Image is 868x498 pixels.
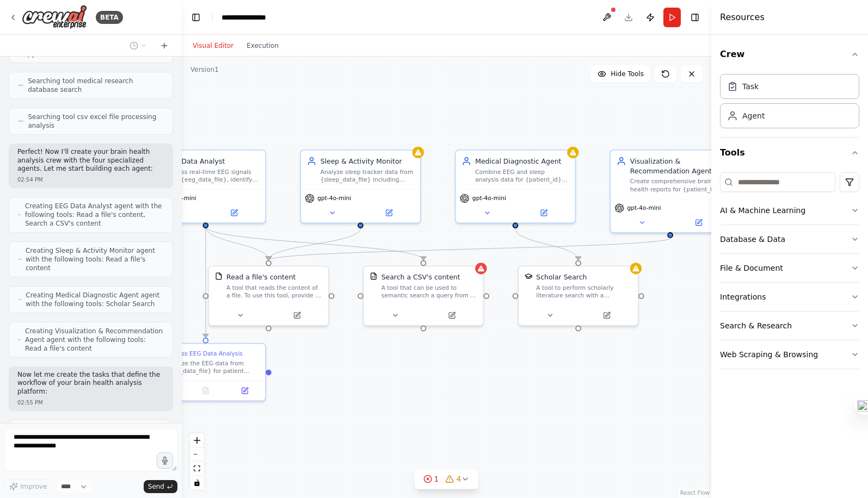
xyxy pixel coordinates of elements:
[680,490,710,496] a: React Flow attribution
[226,284,322,299] div: A tool that reads the content of a file. To use this tool, provide a 'file_path' parameter with t...
[165,359,260,375] div: Analyze the EEG data from {eeg_data_file} for patient {patient_id}. Extract and identify brainwav...
[148,482,164,491] span: Send
[188,10,204,25] button: Hide left sidebar
[4,428,177,471] textarea: To enrich screen reader interactions, please activate Accessibility in Grammarly extension settings
[516,207,571,219] button: Open in side panel
[269,309,324,321] button: Open in side panel
[415,469,479,489] button: 14
[28,77,164,94] span: Searching tool medical research database search
[434,474,439,484] span: 1
[536,272,587,282] div: Scholar Search
[163,195,196,202] span: gpt-4o-mini
[720,283,859,311] button: Integrations
[720,11,765,24] h4: Resources
[536,284,632,299] div: A tool to perform scholarly literature search with a search_query.
[201,226,211,338] g: Edge from 6bd34eb3-e4d2-46e3-a269-2c9d6b5d7a1d to 8cad5538-b064-4270-986a-f2e77a030107
[240,39,285,52] button: Execution
[720,225,859,253] button: Database & Data
[17,176,164,184] div: 02:54 PM
[25,202,164,228] span: Creating EEG Data Analyst agent with the following tools: Read a file's content, Search a CSV's c...
[300,150,421,223] div: Sleep & Activity MonitorAnalyze sleep tracker data from {sleep_data_file} including REM, deep sle...
[321,156,415,166] div: Sleep & Activity Monitor
[144,480,177,493] button: Send
[221,12,278,23] nav: breadcrumb
[157,452,173,469] button: Click to speak your automation idea
[185,385,226,396] button: No output available
[742,81,759,92] div: Task
[190,433,204,447] button: zoom in
[720,39,859,70] button: Crew
[17,148,164,173] p: Perfect! Now I'll create your brain health analysis crew with the four specialized agents. Let me...
[26,291,164,308] span: Creating Medical Diagnostic Agent agent with the following tools: Scholar Search
[687,10,703,25] button: Hide right sidebar
[228,385,261,396] button: Open in side panel
[455,150,576,223] div: Medical Diagnostic AgentCombine EEG and sleep analysis data for {patient_id}, cross-reference sym...
[186,39,240,52] button: Visual Editor
[208,265,329,326] div: FileReadToolRead a file's contentA tool that reads the content of a file. To use this tool, provi...
[190,462,204,476] button: fit view
[525,272,532,280] img: SerplyScholarSearchTool
[22,5,87,29] img: Logo
[591,65,650,83] button: Hide Tools
[720,168,859,378] div: Tools
[671,217,725,228] button: Open in side panel
[17,371,164,396] p: Now let me create the tasks that define the workflow of your brain health analysis platform:
[363,265,484,326] div: CSVSearchToolSearch a CSV's contentA tool that can be used to semantic search a query from a CSV'...
[17,399,164,407] div: 02:55 PM
[165,156,260,166] div: EEG Data Analyst
[165,168,260,183] div: Process real-time EEG signals from {eeg_data_file}, identify brainwave patterns (alpha, beta, the...
[720,312,859,340] button: Search & Research
[190,447,204,462] button: zoom out
[472,195,506,202] span: gpt-4o-mini
[145,343,266,402] div: Process EEG Data AnalysisAnalyze the EEG data from {eeg_data_file} for patient {patient_id}. Extr...
[381,272,460,282] div: Search a CSV's content
[96,11,123,24] div: BETA
[145,150,266,223] div: EEG Data AnalystProcess real-time EEG signals from {eeg_data_file}, identify brainwave patterns (...
[264,228,366,260] g: Edge from ef8ba04c-1e46-439c-adf5-aacb7a1c8ee5 to 245f12de-d253-4a53-917c-f500b13b6ca6
[518,265,638,326] div: SerplyScholarSearchToolScholar SearchA tool to perform scholarly literature search with a search_...
[201,226,273,260] g: Edge from 6bd34eb3-e4d2-46e3-a269-2c9d6b5d7a1d to 245f12de-d253-4a53-917c-f500b13b6ca6
[264,238,675,260] g: Edge from 376c0509-be47-42a6-a6ec-42635add5bb5 to 245f12de-d253-4a53-917c-f500b13b6ca6
[190,65,219,74] div: Version 1
[630,156,724,176] div: Visualization & Recommendation Agent
[207,207,261,219] button: Open in side panel
[28,113,164,130] span: Searching tool csv excel file processing analysis
[611,70,644,78] span: Hide Tools
[720,138,859,168] button: Tools
[720,254,859,282] button: File & Document
[190,433,204,490] div: React Flow controls
[627,204,661,212] span: gpt-4o-mini
[370,272,377,280] img: CSVSearchTool
[424,309,479,321] button: Open in side panel
[720,340,859,369] button: Web Scraping & Browsing
[215,272,223,280] img: FileReadTool
[630,178,724,193] div: Create comprehensive brain health reports for {patient_id} with detailed visualizations, highligh...
[742,110,765,121] div: Agent
[381,284,477,299] div: A tool that can be used to semantic search a query from a CSV's content.
[125,39,151,52] button: Switch to previous chat
[4,480,52,494] button: Improve
[226,272,296,282] div: Read a file's content
[610,150,730,233] div: Visualization & Recommendation AgentCreate comprehensive brain health reports for {patient_id} wi...
[20,482,47,491] span: Improve
[579,309,633,321] button: Open in side panel
[190,476,204,490] button: toggle interactivity
[361,207,416,219] button: Open in side panel
[25,327,164,353] span: Creating Visualization & Recommendation Agent agent with the following tools: Read a file's content
[720,196,859,225] button: AI & Machine Learning
[165,350,243,357] div: Process EEG Data Analysis
[26,246,164,272] span: Creating Sleep & Activity Monitor agent with the following tools: Read a file's content
[321,168,415,183] div: Analyze sleep tracker data from {sleep_data_file} including REM, deep sleep, and sleep quality me...
[317,195,351,202] span: gpt-4o-mini
[720,70,859,137] div: Crew
[156,39,173,52] button: Start a new chat
[475,168,569,183] div: Combine EEG and sleep analysis data for {patient_id}, cross-reference symptoms with medical datab...
[510,228,583,260] g: Edge from 77764da9-c878-48ba-94a3-7aaf836af123 to bf1f8685-42b7-43c7-9c1d-261ccb80ebe6
[475,156,569,166] div: Medical Diagnostic Agent
[457,474,461,484] span: 4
